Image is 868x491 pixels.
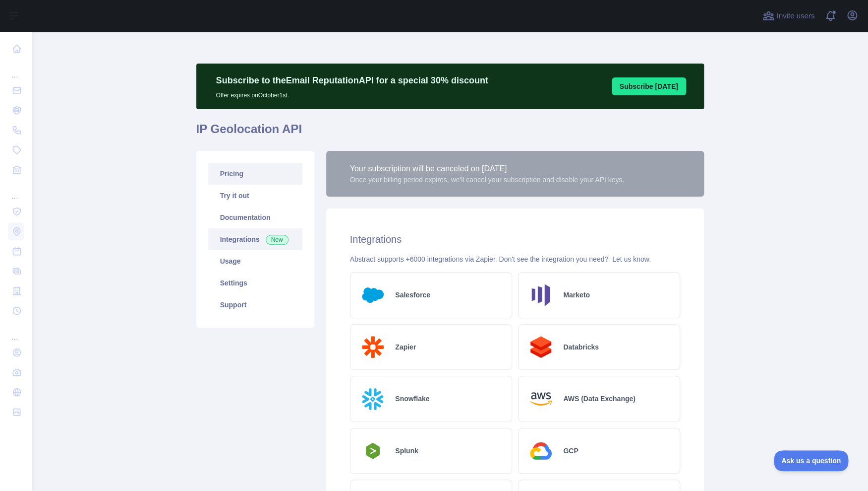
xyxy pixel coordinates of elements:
[563,290,590,300] h2: Marketo
[358,333,388,362] img: Logo
[776,10,814,22] span: Invite users
[526,281,556,310] img: Logo
[395,446,418,456] h2: Splunk
[208,272,302,294] a: Settings
[208,228,302,250] a: Integrations New
[563,446,578,456] h2: GCP
[208,207,302,228] a: Documentation
[358,384,388,414] img: Logo
[760,8,816,24] button: Invite users
[350,254,680,264] div: Abstract supports +6000 integrations via Zapier. Don't see the integration you need?
[350,175,625,185] div: Once your billing period expires, we'll cancel your subscription and disable your API keys.
[774,450,848,471] iframe: Toggle Customer Support
[350,232,680,246] h2: Integrations
[526,333,556,362] img: Logo
[266,235,289,245] span: New
[208,185,302,207] a: Try it out
[612,77,686,95] button: Subscribe [DATE]
[216,73,488,87] p: Subscribe to the Email Reputation API for a special 30 % discount
[358,440,388,462] img: Logo
[563,394,635,404] h2: AWS (Data Exchange)
[526,436,556,466] img: Logo
[526,384,556,414] img: Logo
[612,255,651,263] a: Let us know.
[358,281,388,310] img: Logo
[395,290,430,300] h2: Salesforce
[350,163,625,175] div: Your subscription will be canceled on [DATE]
[395,394,429,404] h2: Snowflake
[8,322,24,342] div: ...
[395,342,416,352] h2: Zapier
[196,121,704,145] h1: IP Geolocation API
[208,294,302,316] a: Support
[208,250,302,272] a: Usage
[8,181,24,201] div: ...
[563,342,599,352] h2: Databricks
[216,87,488,99] p: Offer expires on October 1st.
[8,60,24,79] div: ...
[208,163,302,185] a: Pricing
